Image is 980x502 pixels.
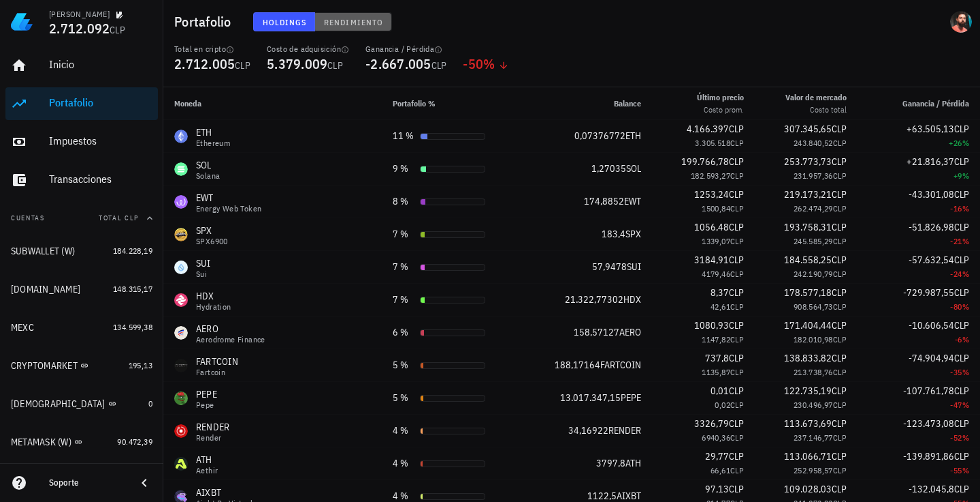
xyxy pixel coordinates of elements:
[697,91,744,104] div: Último precio
[730,138,744,148] span: CLP
[962,269,969,279] span: %
[909,221,954,233] span: -51.826,98
[174,261,188,274] div: SUI-icon
[784,385,832,397] span: 122.735,19
[267,55,327,73] span: 5.379.009
[694,254,729,266] span: 3184,91
[694,188,729,201] span: 1253,24
[174,326,188,340] div: AERO-icon
[710,385,729,397] span: 0,01
[729,450,744,462] span: CLP
[393,424,414,438] div: 4 %
[832,483,847,495] span: CLP
[785,91,847,104] div: Valor de mercado
[954,221,969,233] span: CLP
[163,87,382,120] th: Moneda
[113,284,152,294] span: 148.315,17
[729,254,744,266] span: CLP
[833,171,847,181] span: CLP
[602,228,625,240] span: 183,4
[902,98,969,108] span: Ganancia / Pérdida
[196,453,218,467] div: ATH
[584,195,624,207] span: 174,8852
[784,483,832,495] span: 109.028,03
[627,261,641,273] span: SUI
[962,465,969,475] span: %
[11,11,33,33] img: LedgiFi
[868,267,969,281] div: -24
[794,301,833,312] span: 908.564,73
[832,286,847,299] span: CLP
[906,123,954,135] span: +63.505,13
[833,301,847,312] span: CLP
[868,398,969,412] div: -47
[196,322,265,336] div: AERO
[129,360,152,370] span: 195,13
[954,417,969,430] span: CLP
[784,221,832,233] span: 193.758,31
[393,129,414,143] div: 11 %
[702,269,730,279] span: 4179,46
[784,417,832,430] span: 113.673,69
[903,417,954,430] span: -123.473,08
[832,156,847,168] span: CLP
[694,221,729,233] span: 1056,48
[697,104,744,116] div: Costo prom.
[431,59,447,72] span: CLP
[393,391,414,405] div: 5 %
[833,138,847,148] span: CLP
[625,457,641,469] span: ATH
[196,139,230,147] div: Ethereum
[730,334,744,344] span: CLP
[196,467,218,475] div: Aethir
[196,270,211,278] div: Sui
[695,138,730,148] span: 3.305.518
[833,334,847,344] span: CLP
[702,236,730,246] span: 1339,07
[196,172,220,180] div: Solana
[694,417,729,430] span: 3326,79
[730,400,744,410] span: CLP
[315,12,392,31] button: Rendimiento
[174,293,188,307] div: HDX-icon
[574,130,625,142] span: 0,07376772
[794,138,833,148] span: 243.840,52
[49,96,152,109] div: Portafolio
[868,169,969,183] div: +9
[591,162,626,175] span: 1,27035
[833,236,847,246] span: CLP
[702,432,730,443] span: 6940,36
[832,385,847,397] span: CLP
[785,104,847,116] div: Costo total
[903,385,954,397] span: -107.761,78
[196,224,228,237] div: SPX
[681,156,729,168] span: 199.766,78
[868,464,969,477] div: -55
[705,352,729,364] span: 737,8
[705,450,729,462] span: 29,77
[954,352,969,364] span: CLP
[174,130,188,143] div: ETH-icon
[833,400,847,410] span: CLP
[832,450,847,462] span: CLP
[174,228,188,241] div: SPX-icon
[365,55,431,73] span: -2.667.005
[625,228,641,240] span: SPX
[614,98,641,108] span: Balance
[962,400,969,410] span: %
[784,450,832,462] span: 113.066,71
[625,130,641,142] span: ETH
[555,359,600,371] span: 188,17164
[909,188,954,201] span: -43.301,08
[196,387,217,401] div: PEPE
[906,156,954,168] span: +21.816,37
[49,134,152,147] div: Impuestos
[393,162,414,176] div: 9 %
[5,311,158,344] a: MEXC 134.599,38
[596,457,625,469] span: 3797,8
[794,334,833,344] span: 182.010,98
[903,450,954,462] span: -139.891,86
[382,87,521,120] th: Portafolio %: Sin ordenar. Pulse para ordenar de forma ascendente.
[909,352,954,364] span: -74.904,94
[794,203,833,213] span: 262.474,29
